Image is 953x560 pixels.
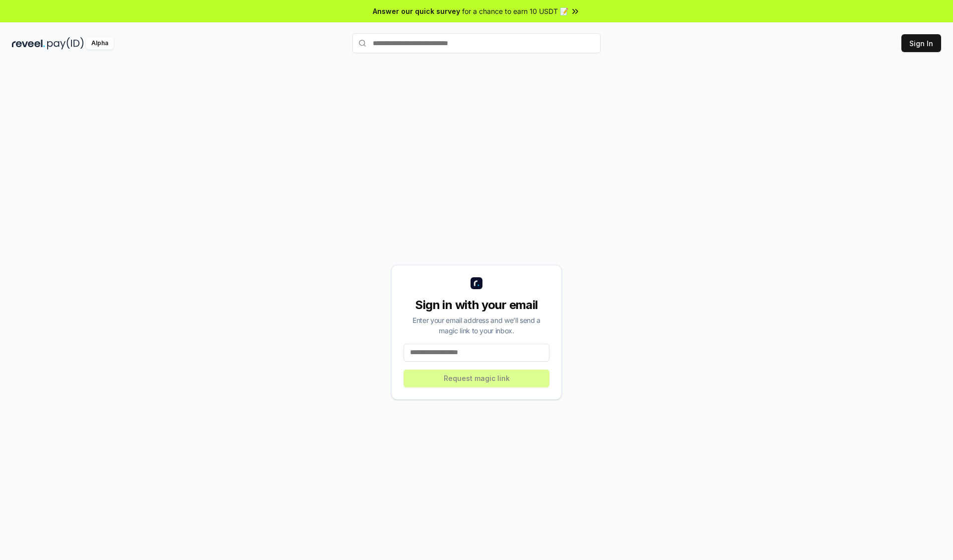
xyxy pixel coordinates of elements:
img: pay_id [47,37,84,50]
span: for a chance to earn 10 USDT 📝 [462,6,568,16]
button: Sign In [901,34,941,52]
div: Enter your email address and we’ll send a magic link to your inbox. [404,315,549,336]
div: Sign in with your email [404,297,549,313]
img: logo_small [471,277,482,289]
img: reveel_dark [12,37,45,50]
span: Answer our quick survey [373,6,460,16]
div: Alpha [86,37,114,50]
